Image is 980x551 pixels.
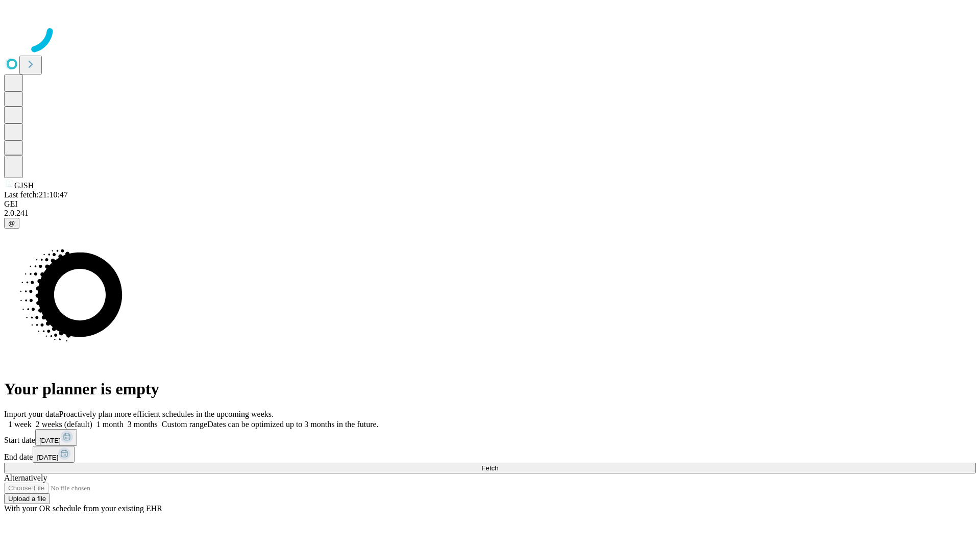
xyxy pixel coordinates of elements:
[14,181,34,190] span: GJSH
[162,420,207,429] span: Custom range
[96,420,124,429] span: 1 month
[4,209,976,218] div: 2.0.241
[4,380,976,398] h1: Your planner is empty
[37,454,58,461] span: [DATE]
[481,464,498,472] span: Fetch
[4,190,68,199] span: Last fetch: 21:10:47
[4,218,19,229] button: @
[4,504,162,513] span: With your OR schedule from your existing EHR
[35,429,77,446] button: [DATE]
[8,420,32,429] span: 1 week
[4,410,59,418] span: Import your data
[4,199,976,209] div: GEI
[128,420,158,429] span: 3 months
[36,420,92,429] span: 2 weeks (default)
[4,493,50,504] button: Upload a file
[33,446,75,463] button: [DATE]
[4,473,47,482] span: Alternatively
[4,463,976,473] button: Fetch
[4,446,976,463] div: End date
[8,219,15,227] span: @
[39,437,61,444] span: [DATE]
[207,420,378,429] span: Dates can be optimized up to 3 months in the future.
[4,429,976,446] div: Start date
[59,410,274,418] span: Proactively plan more efficient schedules in the upcoming weeks.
